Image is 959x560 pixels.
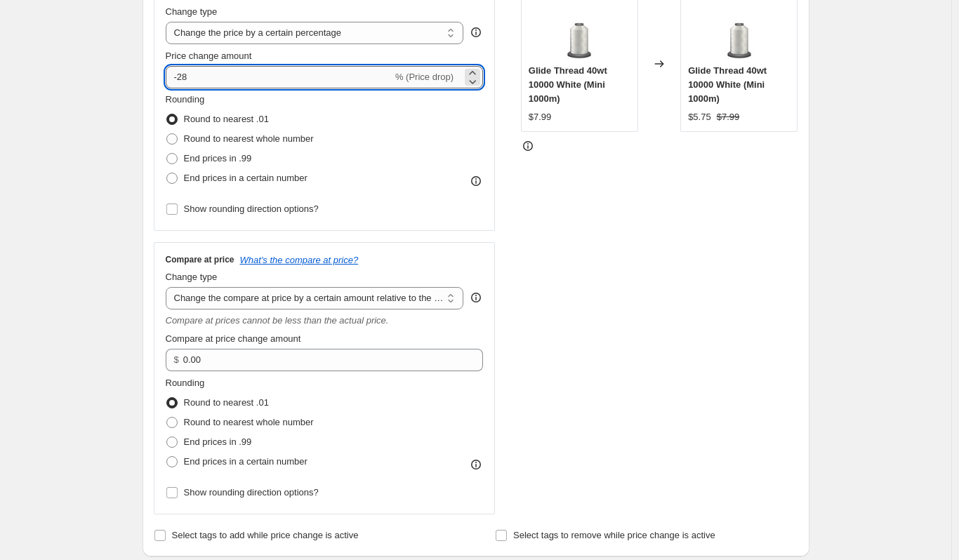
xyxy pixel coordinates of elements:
span: Glide Thread 40wt 10000 White (Mini 1000m) [688,65,767,104]
strike: $7.99 [717,110,740,124]
span: Round to nearest .01 [184,397,269,408]
span: Change type [166,272,218,282]
button: What's the compare at price? [240,255,359,265]
span: Price change amount [166,51,252,61]
span: Compare at price change amount [166,333,301,344]
span: Glide Thread 40wt 10000 White (Mini 1000m) [529,65,607,104]
span: End prices in .99 [184,153,252,164]
span: End prices in .99 [184,436,252,447]
span: Change type [166,6,218,17]
span: Select tags to remove while price change is active [513,530,715,540]
span: Round to nearest whole number [184,417,314,427]
div: $7.99 [529,110,552,124]
span: Select tags to add while price change is active [172,530,359,540]
input: -15 [166,66,392,88]
span: End prices in a certain number [184,456,307,467]
i: Compare at prices cannot be less than the actual price. [166,315,389,326]
img: F102C46C-D271-4127-9DE7-4ABA8BF1E656_80x.jpeg [711,4,767,60]
input: 12.00 [183,349,462,371]
div: help [469,25,483,39]
span: Round to nearest whole number [184,133,314,144]
img: F102C46C-D271-4127-9DE7-4ABA8BF1E656_80x.jpeg [551,4,607,60]
span: Round to nearest .01 [184,114,269,124]
span: Rounding [166,378,205,388]
span: Show rounding direction options? [184,487,319,498]
span: % (Price drop) [395,72,454,82]
div: help [469,291,483,305]
span: $ [174,354,179,365]
h3: Compare at price [166,254,234,265]
span: End prices in a certain number [184,173,307,183]
div: $5.75 [688,110,711,124]
span: Show rounding direction options? [184,204,319,214]
span: Rounding [166,94,205,105]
